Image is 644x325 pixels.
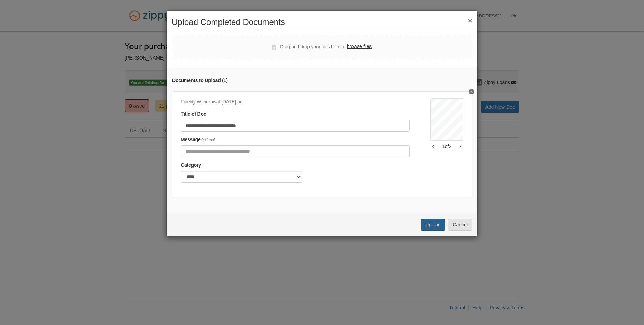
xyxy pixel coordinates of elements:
div: Fidelity Withdrawal [DATE].pdf [181,98,410,106]
input: Document Title [181,120,410,132]
button: × [468,17,472,24]
label: Title of Doc [181,110,206,118]
h2: Upload Completed Documents [172,18,472,27]
button: Cancel [448,219,472,231]
select: Category [181,171,302,183]
label: browse files [347,43,372,51]
span: Optional [201,138,215,142]
div: 1 of 2 [430,143,463,150]
button: Delete Fidelity Withdrawal Sept 2025 [469,89,474,94]
input: Include any comments on this document [181,145,410,157]
label: Category [181,162,201,169]
div: Documents to Upload ( 1 ) [172,77,472,84]
div: Drag and drop your files here or [272,43,372,51]
button: Upload [421,219,445,231]
label: Message [181,136,215,144]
